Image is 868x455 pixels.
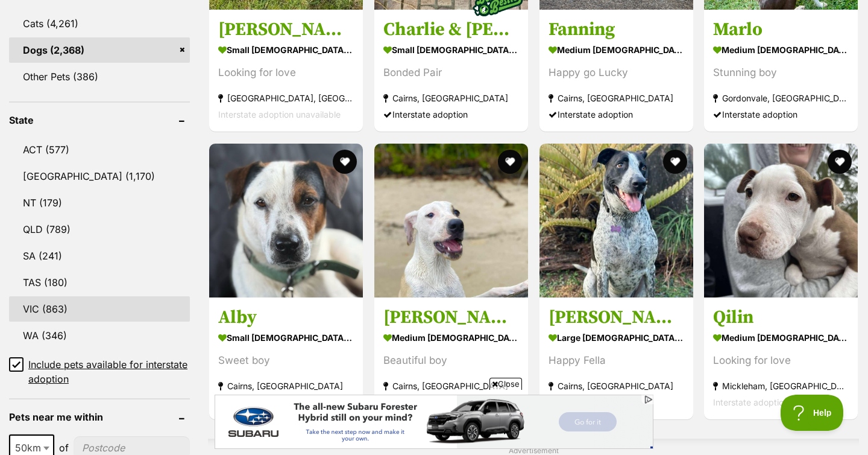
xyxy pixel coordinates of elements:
a: Include pets available for interstate adoption [9,357,190,386]
h3: Fanning [549,19,684,42]
a: ACT (577) [9,137,190,162]
a: Alby small [DEMOGRAPHIC_DATA] Dog Sweet boy Cairns, [GEOGRAPHIC_DATA] Interstate adoption [209,297,363,419]
h3: Charlie & [PERSON_NAME] [383,19,519,42]
button: favourite [498,150,522,174]
strong: Cairns, [GEOGRAPHIC_DATA] [218,378,354,394]
div: Stunning boy [713,65,849,81]
strong: [GEOGRAPHIC_DATA], [GEOGRAPHIC_DATA] [218,91,354,107]
header: Pets near me within [9,412,190,422]
div: Bonded Pair [383,65,519,81]
a: [GEOGRAPHIC_DATA] (1,170) [9,164,190,189]
img: Alby - Jack Russell Terrier Dog [209,144,363,297]
img: Qilin - Staffordshire Bull Terrier Dog [704,144,858,297]
a: Charlie & [PERSON_NAME] small [DEMOGRAPHIC_DATA] Dog Bonded Pair Cairns, [GEOGRAPHIC_DATA] Inters... [374,10,528,132]
h3: [PERSON_NAME] [218,19,354,42]
header: State [9,115,190,126]
strong: medium [DEMOGRAPHIC_DATA] Dog [713,42,849,59]
h3: [PERSON_NAME] [549,306,684,329]
iframe: Advertisement [215,395,653,449]
span: Interstate adoption unavailable [218,110,341,120]
button: favourite [333,150,357,174]
strong: medium [DEMOGRAPHIC_DATA] Dog [383,329,519,346]
a: Fanning medium [DEMOGRAPHIC_DATA] Dog Happy go Lucky Cairns, [GEOGRAPHIC_DATA] Interstate adoption [539,10,693,132]
a: NT (179) [9,190,190,215]
div: Happy go Lucky [549,65,684,81]
a: TAS (180) [9,270,190,295]
a: Marlo medium [DEMOGRAPHIC_DATA] Dog Stunning boy Gordonvale, [GEOGRAPHIC_DATA] Interstate adoption [704,10,858,132]
h3: Alby [218,306,354,329]
span: Interstate adoption unavailable [713,397,835,407]
a: [PERSON_NAME] small [DEMOGRAPHIC_DATA] Dog Looking for love [GEOGRAPHIC_DATA], [GEOGRAPHIC_DATA] ... [209,10,363,132]
strong: Cairns, [GEOGRAPHIC_DATA] [549,378,684,394]
div: Looking for love [218,65,354,81]
strong: Gordonvale, [GEOGRAPHIC_DATA] [713,91,849,107]
div: Looking for love [713,352,849,369]
a: Other Pets (386) [9,64,190,89]
a: [PERSON_NAME] medium [DEMOGRAPHIC_DATA] Dog Beautiful boy Cairns, [GEOGRAPHIC_DATA] Interstate ad... [374,297,528,419]
div: Sweet boy [218,352,354,369]
div: Interstate adoption [549,394,684,410]
a: Cats (4,261) [9,11,190,36]
strong: medium [DEMOGRAPHIC_DATA] Dog [549,42,684,59]
strong: Cairns, [GEOGRAPHIC_DATA] [383,378,519,394]
span: Include pets available for interstate adoption [28,357,190,386]
a: Dogs (2,368) [9,37,190,63]
a: [PERSON_NAME] large [DEMOGRAPHIC_DATA] Dog Happy Fella Cairns, [GEOGRAPHIC_DATA] Interstate adoption [539,297,693,419]
span: Close [489,378,522,390]
div: Happy Fella [549,352,684,369]
a: Qilin medium [DEMOGRAPHIC_DATA] Dog Looking for love Mickleham, [GEOGRAPHIC_DATA] Interstate adop... [704,297,858,419]
div: Beautiful boy [383,352,519,369]
strong: small [DEMOGRAPHIC_DATA] Dog [218,42,354,59]
strong: Cairns, [GEOGRAPHIC_DATA] [383,91,519,107]
h3: Marlo [713,19,849,42]
div: Interstate adoption [549,107,684,123]
div: Interstate adoption [713,107,849,123]
strong: Mickleham, [GEOGRAPHIC_DATA] [713,378,849,394]
button: favourite [662,150,687,174]
a: VIC (863) [9,296,190,322]
img: Hector - German Shorthaired Pointer Dog [539,144,693,297]
strong: small [DEMOGRAPHIC_DATA] Dog [383,42,519,59]
h3: [PERSON_NAME] [383,306,519,329]
iframe: Help Scout Beacon - Open [781,395,844,431]
h3: Qilin [713,306,849,329]
button: favourite [828,150,852,174]
strong: medium [DEMOGRAPHIC_DATA] Dog [713,329,849,346]
div: Interstate adoption [383,107,519,123]
a: QLD (789) [9,217,190,242]
a: SA (241) [9,243,190,269]
strong: large [DEMOGRAPHIC_DATA] Dog [549,329,684,346]
img: Harlen - Mastiff Dog [374,144,528,297]
a: WA (346) [9,323,190,348]
span: of [59,441,69,455]
strong: small [DEMOGRAPHIC_DATA] Dog [218,329,354,346]
strong: Cairns, [GEOGRAPHIC_DATA] [549,91,684,107]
